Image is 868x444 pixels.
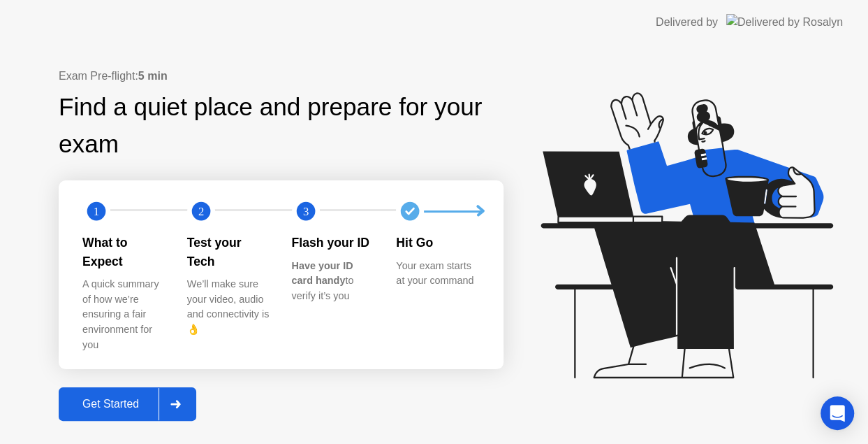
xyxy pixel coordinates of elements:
div: What to Expect [82,234,165,271]
div: We’ll make sure your video, audio and connectivity is 👌 [187,277,270,337]
img: Delivered by Rosalyn [726,14,843,30]
button: Get Started [59,387,196,421]
div: Get Started [63,398,159,410]
div: Test your Tech [187,234,270,271]
div: Hit Go [396,234,478,252]
div: to verify it’s you [292,259,374,304]
text: 1 [94,205,99,218]
div: Flash your ID [292,234,374,252]
div: A quick summary of how we’re ensuring a fair environment for you [82,277,165,352]
div: Exam Pre-flight: [59,68,503,85]
text: 2 [198,205,204,218]
b: Have your ID card handy [292,260,353,287]
div: Find a quiet place and prepare for your exam [59,89,503,163]
b: 5 min [138,70,168,82]
div: Your exam starts at your command [396,259,478,289]
div: Open Intercom Messenger [821,396,854,430]
text: 3 [302,205,308,218]
div: Delivered by [656,14,718,31]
